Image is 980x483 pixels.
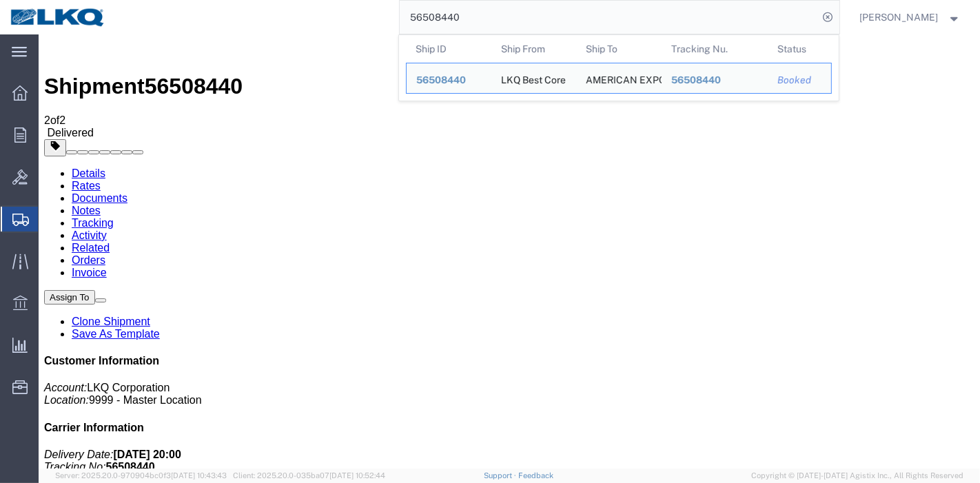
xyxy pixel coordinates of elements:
span: Copyright © [DATE]-[DATE] Agistix Inc., All Rights Reserved [751,470,963,482]
button: Assign To [6,256,57,270]
iframe: To enrich screen reader interactions, please activate Accessibility in Grammarly extension settings [39,34,980,469]
a: Support [484,471,518,480]
span: 56508440 [106,39,204,64]
span: Server: 2025.20.0-970904bc0f3 [55,471,227,480]
table: Search Results [406,35,839,101]
th: Ship To [576,35,662,63]
h4: Customer Information [6,320,936,333]
span: 2 [21,80,27,92]
i: Delivery Date: [6,414,74,426]
a: Notes [33,170,62,182]
span: Delivered [8,92,55,104]
a: Details [33,133,67,145]
a: Feedback [518,471,553,480]
b: 56508440 [68,427,116,438]
p: 9999 - Master Location [6,347,936,372]
div: 56508440 [416,73,482,88]
img: logo [10,7,106,28]
a: Activity [33,195,68,207]
span: 56508440 [671,74,720,85]
span: [DATE] 10:43:43 [171,471,227,480]
div: of [6,80,936,92]
a: Related [33,207,71,219]
a: Rates [33,145,62,157]
div: LKQ Best Core [500,63,565,93]
span: Praveen Nagaraj [860,10,939,25]
a: Invoice [33,232,68,244]
i: Tracking No: [6,427,68,438]
th: Ship ID [406,35,491,63]
a: Clone Shipment [33,281,112,293]
a: Tracking [33,183,75,194]
div: AMERICAN EXPORT SERVICES INC [586,63,652,93]
span: 2 [6,80,12,92]
input: Search for shipment number, reference number [400,1,819,34]
span: 56508440 [416,74,466,85]
div: 56508440 [671,73,758,88]
span: Client: 2025.20.0-035ba07 [233,471,385,480]
th: Ship From [491,35,576,63]
span: LKQ Corporation [48,347,131,359]
b: [DATE] 20:00 [74,414,142,426]
button: [PERSON_NAME] [859,9,961,25]
a: Documents [33,158,89,169]
i: Location: [6,360,50,371]
i: Account: [6,347,48,359]
th: Tracking Nu. [661,35,768,63]
span: [DATE] 10:52:44 [329,471,385,480]
a: Orders [33,220,67,232]
div: Booked [777,73,821,88]
h4: Carrier Information [6,387,936,400]
a: Save As Template [33,294,121,305]
th: Status [768,35,832,63]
